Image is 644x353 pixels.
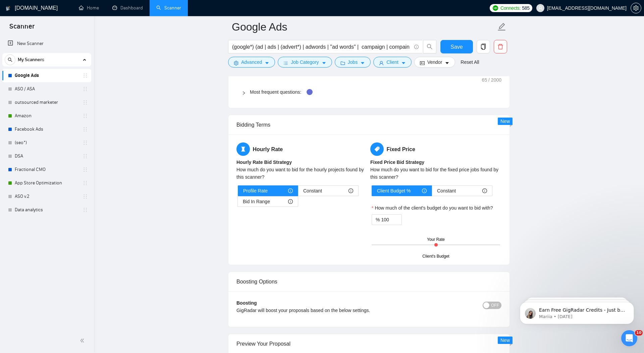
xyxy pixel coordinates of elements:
span: Connects: [500,4,521,12]
span: setting [234,60,238,65]
button: folderJobscaret-down [335,57,371,68]
h5: Fixed Price [370,142,501,156]
span: info-circle [422,188,427,193]
div: How much do you want to bid for the fixed price jobs found by this scanner? [370,166,501,181]
a: Google Ads [15,69,78,82]
button: copy [477,40,490,53]
button: delete [494,40,507,53]
a: ASO / ASA [15,82,78,96]
span: Client [386,58,398,66]
a: dashboardDashboard [112,5,143,11]
span: search [5,57,15,62]
span: holder [83,100,88,105]
a: DSA [15,149,78,163]
span: info-circle [288,199,293,204]
li: New Scanner [2,37,91,50]
span: caret-down [445,60,449,65]
span: holder [83,86,88,92]
span: Profile Rate [243,186,268,196]
span: New [500,119,510,124]
div: GigRadar will boost your proposals based on the below settings. [236,307,435,314]
span: holder [83,140,88,145]
b: Fixed Price Bid Strategy [370,160,424,165]
b: Boosting [236,300,257,306]
span: OFF [491,302,499,309]
button: userClientcaret-down [373,57,412,68]
span: Save [450,43,463,51]
b: Hourly Rate Bid Strategy [236,160,292,165]
span: delete [494,44,507,50]
button: idcardVendorcaret-down [414,57,455,68]
input: Search Freelance Jobs... [232,43,411,51]
div: Most frequent questions: [236,84,501,100]
span: Job Category [291,58,319,66]
span: Constant [437,186,456,196]
a: setting [631,5,641,11]
span: copy [477,44,490,50]
iframe: Intercom live chat [621,330,637,346]
img: logo [6,3,10,14]
div: Tooltip anchor [307,89,313,95]
span: caret-down [322,60,326,65]
button: search [423,40,436,53]
div: Client's Budget [422,253,449,260]
span: search [423,44,436,50]
span: holder [83,207,88,213]
button: barsJob Categorycaret-down [278,57,332,68]
span: Vendor [427,58,442,66]
div: Your Rate [427,236,445,243]
a: Data analytics [15,203,78,217]
span: info-circle [288,188,293,193]
span: 585 [522,4,529,12]
a: Most frequent questions: [250,89,301,95]
span: Scanner [4,21,40,36]
div: Bidding Terms [236,115,501,134]
input: Scanner name... [232,18,496,35]
span: user [538,6,543,10]
span: bars [283,60,288,65]
span: 10 [635,330,643,336]
span: Advanced [241,58,262,66]
span: user [379,60,384,65]
a: Amazon [15,109,78,123]
span: caret-down [360,60,365,65]
span: holder [83,194,88,199]
span: info-circle [348,188,353,193]
span: holder [83,113,88,119]
a: ASO v.2 [15,190,78,203]
label: How much of the client's budget do you want to bid with? [372,204,493,212]
a: Reset All [461,58,479,66]
span: double-left [80,337,87,344]
input: How much of the client's budget do you want to bid with? [381,215,401,225]
h5: Hourly Rate [236,142,368,156]
span: idcard [420,60,425,65]
span: caret-down [265,60,269,65]
span: info-circle [414,45,419,49]
span: Bid In Range [243,196,270,207]
span: holder [83,167,88,172]
a: Fractional CMO [15,163,78,176]
button: setting [631,3,641,13]
img: upwork-logo.png [493,5,498,11]
a: Facebook Ads [15,123,78,136]
a: searchScanner [156,5,181,11]
span: Jobs [348,58,358,66]
span: folder [340,60,345,65]
li: My Scanners [2,53,91,217]
span: Constant [303,186,322,196]
button: Save [440,40,473,53]
div: Boosting Options [236,272,501,291]
button: search [5,54,15,65]
a: App Store Optimization [15,176,78,190]
span: tag [370,142,384,156]
span: Client Budget % [377,186,411,196]
span: edit [497,23,506,31]
span: holder [83,73,88,78]
a: outsourced marketer [15,96,78,109]
span: info-circle [482,188,487,193]
span: setting [631,5,641,11]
